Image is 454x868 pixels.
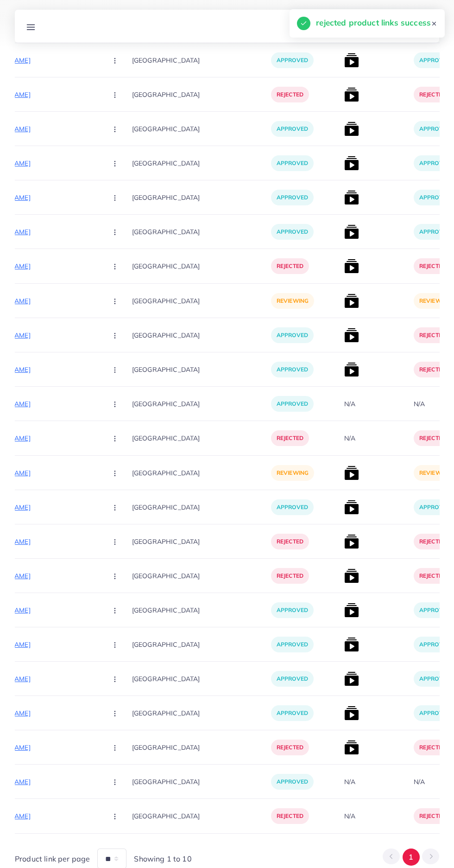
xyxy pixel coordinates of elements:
img: list product video [344,706,359,721]
p: rejected [271,568,309,584]
div: N/A [344,811,355,821]
p: [GEOGRAPHIC_DATA] [132,153,271,173]
h5: rejected product links success [316,17,431,29]
p: rejected [271,258,309,274]
p: rejected [271,534,309,549]
p: rejected [414,534,452,549]
p: [GEOGRAPHIC_DATA] [132,600,271,620]
p: rejected [414,327,452,343]
p: approved [271,327,314,343]
p: [GEOGRAPHIC_DATA] [132,84,271,105]
p: [GEOGRAPHIC_DATA] [132,531,271,552]
p: [GEOGRAPHIC_DATA] [132,668,271,689]
p: [GEOGRAPHIC_DATA] [132,806,271,827]
span: Showing 1 to 10 [134,854,191,864]
img: list product video [344,156,359,171]
img: list product video [344,568,359,583]
img: list product video [344,190,359,205]
p: reviewing [271,293,314,309]
p: [GEOGRAPHIC_DATA] [132,702,271,723]
span: Product link per page [15,854,90,864]
ul: Pagination [383,849,439,866]
img: list product video [344,466,359,480]
p: [GEOGRAPHIC_DATA] [132,771,271,792]
div: N/A [414,399,425,408]
p: [GEOGRAPHIC_DATA] [132,187,271,208]
p: [GEOGRAPHIC_DATA] [132,428,271,449]
img: list product video [344,53,359,68]
p: [GEOGRAPHIC_DATA] [132,221,271,242]
img: list product video [344,259,359,274]
p: rejected [414,568,452,584]
p: approved [271,121,314,137]
p: [GEOGRAPHIC_DATA] [132,50,271,70]
p: rejected [414,258,452,274]
img: list product video [344,500,359,515]
div: N/A [344,399,355,408]
div: N/A [414,777,425,786]
div: N/A [344,434,355,443]
p: rejected [414,740,452,755]
p: approved [271,705,314,721]
p: rejected [414,808,452,824]
p: rejected [271,430,309,446]
p: approved [271,774,314,790]
p: [GEOGRAPHIC_DATA] [132,462,271,483]
img: list product video [344,362,359,377]
p: approved [271,155,314,171]
div: N/A [344,777,355,786]
p: approved [271,499,314,515]
img: list product video [344,87,359,102]
img: list product video [344,534,359,549]
p: approved [271,396,314,412]
p: [GEOGRAPHIC_DATA] [132,737,271,758]
img: list product video [344,740,359,755]
p: [GEOGRAPHIC_DATA] [132,325,271,345]
p: approved [271,671,314,687]
p: [GEOGRAPHIC_DATA] [132,497,271,517]
p: [GEOGRAPHIC_DATA] [132,359,271,380]
p: approved [271,224,314,240]
p: reviewing [271,465,314,481]
img: list product video [344,328,359,343]
p: [GEOGRAPHIC_DATA] [132,290,271,311]
p: [GEOGRAPHIC_DATA] [132,565,271,586]
p: rejected [414,362,452,377]
p: approved [271,52,314,68]
p: approved [271,190,314,205]
p: [GEOGRAPHIC_DATA] [132,118,271,139]
img: list product video [344,603,359,618]
img: list product video [344,671,359,686]
img: list product video [344,121,359,136]
p: approved [271,602,314,618]
img: list product video [344,224,359,239]
p: [GEOGRAPHIC_DATA] [132,634,271,655]
img: list product video [344,637,359,652]
p: [GEOGRAPHIC_DATA] [132,393,271,414]
p: [GEOGRAPHIC_DATA] [132,256,271,277]
p: rejected [271,740,309,755]
button: Go to page 1 [403,849,420,866]
img: list product video [344,294,359,308]
p: approved [271,637,314,652]
p: rejected [414,87,452,102]
p: rejected [414,430,452,446]
p: rejected [271,87,309,102]
p: approved [271,362,314,377]
p: rejected [271,808,309,824]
